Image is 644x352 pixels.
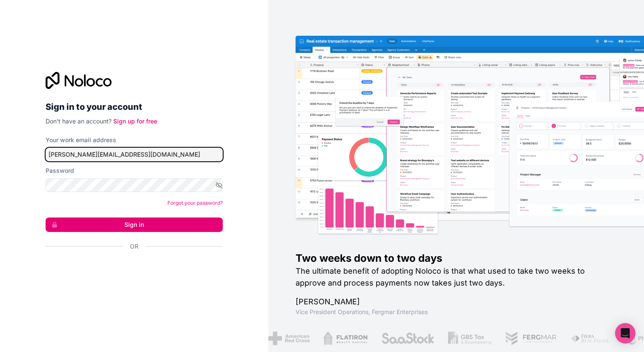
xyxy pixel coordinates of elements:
[41,260,220,279] iframe: Google ile Oturum Açma Düğmesi
[113,117,157,125] a: Sign up for free
[46,217,223,232] button: Sign in
[46,178,223,192] input: Password
[46,136,116,144] label: Your work email address
[267,332,309,345] img: /assets/american-red-cross-BAupjrZR.png
[296,252,617,265] h1: Two weeks down to two days
[615,323,635,343] div: Open Intercom Messenger
[296,265,617,289] h2: The ultimate benefit of adopting Noloco is that what used to take two weeks to approve and proces...
[504,332,556,345] img: /assets/fergmar-CudnrXN5.png
[46,117,112,125] span: Don't have an account?
[296,296,617,308] h1: [PERSON_NAME]
[380,332,434,345] img: /assets/saastock-C6Zbiodz.png
[46,99,223,114] h2: Sign in to your account
[130,242,138,251] span: Or
[323,332,367,345] img: /assets/flatiron-C8eUkumj.png
[167,200,223,206] a: Forgot your password?
[46,166,74,175] label: Password
[448,332,491,345] img: /assets/gbstax-C-GtDUiK.png
[46,148,223,161] input: Email address
[570,332,610,345] img: /assets/fiera-fwj2N5v4.png
[296,308,617,316] h1: Vice President Operations , Fergmar Enterprises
